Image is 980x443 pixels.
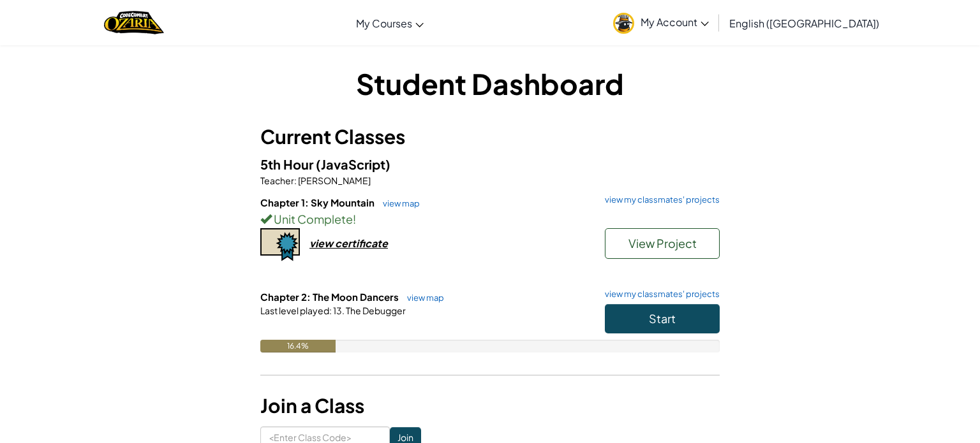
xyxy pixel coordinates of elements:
span: Teacher [260,175,294,186]
div: view certificate [309,236,388,250]
span: English ([GEOGRAPHIC_DATA]) [729,17,879,30]
a: view map [376,198,420,208]
button: View Project [605,228,720,259]
a: view my classmates' projects [598,196,720,204]
span: Start [649,311,676,326]
span: Last level played [260,305,329,316]
img: certificate-icon.png [260,228,300,261]
img: Home [104,10,163,36]
span: 13. [332,305,345,316]
a: view map [401,293,444,303]
h3: Current Classes [260,122,720,151]
span: The Debugger [345,305,406,316]
h1: Student Dashboard [260,64,720,103]
span: (JavaScript) [316,156,390,172]
a: view my classmates' projects [598,290,720,298]
span: : [329,305,332,316]
a: My Account [607,3,715,43]
a: My Courses [350,6,430,40]
img: avatar [613,13,634,34]
span: Chapter 2: The Moon Dancers [260,291,401,303]
h3: Join a Class [260,391,720,420]
span: Unit Complete [272,212,353,226]
a: view certificate [260,236,388,250]
span: 5th Hour [260,156,316,172]
a: Ozaria by CodeCombat logo [104,10,163,36]
div: 16.4% [260,340,336,352]
span: Chapter 1: Sky Mountain [260,196,376,208]
span: My Courses [356,17,412,30]
button: Start [605,304,720,333]
span: View Project [628,236,697,251]
span: My Account [641,15,709,29]
a: English ([GEOGRAPHIC_DATA]) [723,6,886,40]
span: [PERSON_NAME] [297,175,371,186]
span: ! [353,212,356,226]
span: : [294,175,297,186]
